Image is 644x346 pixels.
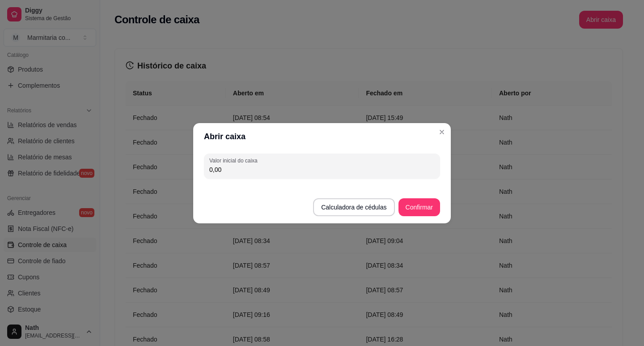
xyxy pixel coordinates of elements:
button: Calculadora de cédulas [313,198,394,216]
input: Valor inicial do caixa [209,165,435,174]
button: Confirmar [398,198,440,216]
header: Abrir caixa [193,123,451,150]
label: Valor inicial do caixa [209,157,260,164]
button: Close [435,125,449,139]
